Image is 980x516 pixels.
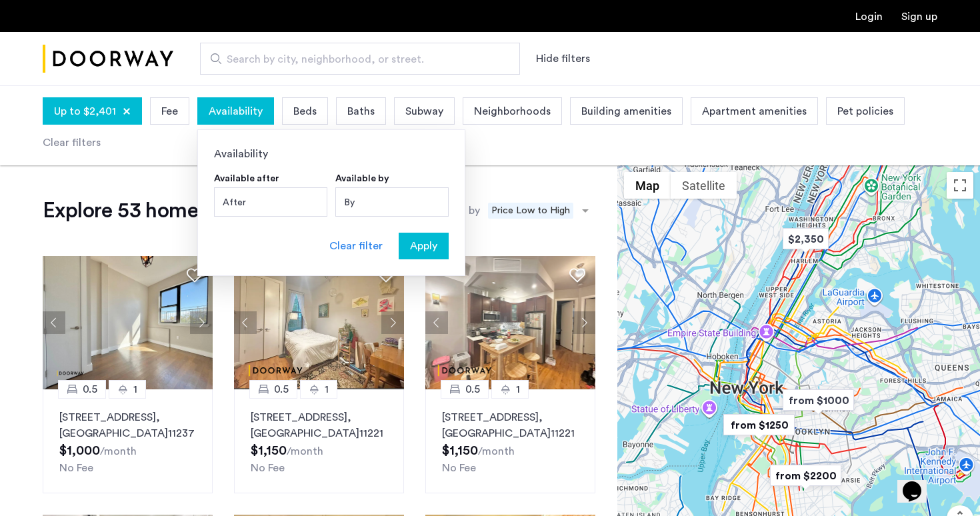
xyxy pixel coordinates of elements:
button: Show or hide filters [536,51,590,67]
span: Beds [293,103,317,119]
span: Neighborhoods [474,103,551,119]
a: Registration [901,11,937,22]
div: By [335,187,449,217]
a: Login [855,11,883,22]
div: Availability [214,146,449,162]
a: Cazamio Logo [43,34,173,84]
div: Available after [214,173,279,185]
span: Fee [161,103,178,119]
img: logo [43,34,173,84]
iframe: chat widget [897,463,940,503]
span: Baths [347,103,375,119]
span: Up to $2,401 [54,103,116,119]
button: button [399,233,449,259]
input: Apartment Search [200,43,520,75]
div: Clear filter [329,238,383,254]
span: Search by city, neighborhood, or street. [227,51,483,67]
div: After [214,187,327,217]
span: Availability [209,103,263,119]
span: Building amenities [581,103,671,119]
span: Apply [410,238,437,254]
span: Pet policies [837,103,893,119]
div: Clear filters [43,135,101,151]
span: Apartment amenities [702,103,807,119]
div: Available by [335,173,389,185]
span: Subway [405,103,443,119]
